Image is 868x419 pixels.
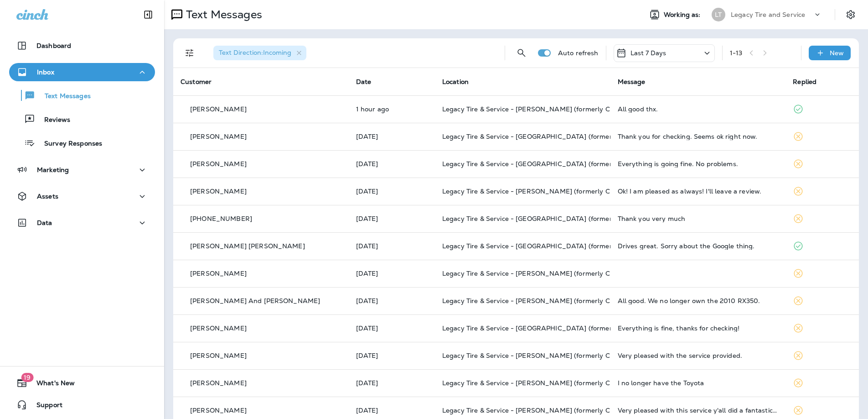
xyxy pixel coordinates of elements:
span: Replied [793,78,816,86]
div: Everything is going fine. No problems. [618,160,779,168]
p: Survey Responses [35,140,102,148]
span: Legacy Tire & Service - [GEOGRAPHIC_DATA] (formerly Chalkville Auto & Tire Service) [442,132,714,141]
button: Filters [181,44,199,62]
p: Sep 19, 2025 01:47 PM [356,215,428,222]
span: Legacy Tire & Service - [PERSON_NAME] (formerly Chelsea Tire Pros) [442,187,662,195]
p: Text Messages [36,92,91,101]
p: [PERSON_NAME] [190,270,247,277]
span: Legacy Tire & Service - [PERSON_NAME] (formerly Chelsea Tire Pros) [442,297,662,305]
p: Sep 21, 2025 11:23 AM [356,133,428,140]
p: [PERSON_NAME] [190,188,247,195]
div: LT [712,8,725,21]
p: [PERSON_NAME] [190,379,247,387]
span: Legacy Tire & Service - [PERSON_NAME] (formerly Chelsea Tire Pros) [442,105,662,113]
p: Sep 17, 2025 08:56 AM [356,352,428,359]
span: Legacy Tire & Service - [GEOGRAPHIC_DATA] (formerly Magic City Tire & Service) [442,215,699,223]
p: Auto refresh [558,49,599,57]
div: Drives great. Sorry about the Google thing. [618,242,779,250]
span: Text Direction : Incoming [219,48,291,57]
button: Reviews [9,110,155,129]
button: Search Messages [512,44,531,62]
p: Dashboard [36,42,71,49]
p: Sep 20, 2025 11:51 AM [356,160,428,168]
p: Sep 22, 2025 10:24 AM [356,105,428,113]
p: Assets [37,193,58,200]
p: Sep 18, 2025 01:50 PM [356,242,428,250]
span: Date [356,78,372,86]
button: Data [9,214,155,232]
p: Inbox [37,68,54,76]
button: Marketing [9,161,155,179]
div: Ok! I am pleased as always! I'll leave a review. [618,188,779,195]
p: Data [37,219,52,226]
p: Sep 20, 2025 08:20 AM [356,188,428,195]
p: [PERSON_NAME] [190,352,247,359]
span: Location [442,78,469,86]
span: Working as: [664,11,703,19]
div: Text Direction:Incoming [213,46,306,60]
p: [PERSON_NAME] [190,133,247,140]
div: 1 - 13 [730,49,743,57]
button: Dashboard [9,37,155,55]
span: Legacy Tire & Service - [PERSON_NAME] (formerly Chelsea Tire Pros) [442,406,662,414]
span: Legacy Tire & Service - [PERSON_NAME] (formerly Chelsea Tire Pros) [442,269,662,278]
span: Legacy Tire & Service - [GEOGRAPHIC_DATA] (formerly Chalkville Auto & Tire Service) [442,160,714,168]
p: Sep 17, 2025 11:05 AM [356,297,428,304]
p: Legacy Tire and Service [731,11,805,18]
p: [PERSON_NAME] And [PERSON_NAME] [190,297,320,304]
button: Assets [9,187,155,205]
div: Thank you for checking. Seems ok right now. [618,133,779,140]
p: Sep 16, 2025 10:47 AM [356,379,428,387]
div: All good. We no longer own the 2010 RX350. [618,297,779,304]
button: Collapse Sidebar [135,5,161,24]
span: Legacy Tire & Service - [PERSON_NAME] (formerly Chelsea Tire Pros) [442,351,662,360]
div: All good thx. [618,105,779,113]
button: Support [9,396,155,414]
div: Thank you very much [618,215,779,222]
p: Text Messages [182,8,262,21]
p: [PERSON_NAME] [190,160,247,168]
div: Very pleased with this service y'all did a fantastic job 👍🏻 [618,407,779,414]
span: Customer [181,78,212,86]
span: Message [618,78,646,86]
button: Inbox [9,63,155,81]
span: What's New [27,379,75,390]
span: Legacy Tire & Service - [PERSON_NAME] (formerly Chelsea Tire Pros) [442,379,662,387]
button: Survey Responses [9,133,155,152]
p: Sep 17, 2025 10:48 AM [356,325,428,332]
p: Marketing [37,166,69,173]
p: [PERSON_NAME] [190,325,247,332]
div: I no longer have the Toyota [618,379,779,387]
p: Sep 17, 2025 03:33 PM [356,270,428,277]
div: Very pleased with the service provided. [618,352,779,359]
p: [PERSON_NAME] [PERSON_NAME] [190,242,305,250]
p: [PHONE_NUMBER] [190,215,252,222]
span: Legacy Tire & Service - [GEOGRAPHIC_DATA] (formerly Magic City Tire & Service) [442,242,699,250]
div: Everything is fine, thanks for checking! [618,325,779,332]
span: 19 [21,373,33,382]
span: Support [27,401,62,412]
span: Legacy Tire & Service - [GEOGRAPHIC_DATA] (formerly Chalkville Auto & Tire Service) [442,324,714,332]
p: Reviews [35,116,70,125]
p: New [830,49,844,57]
p: [PERSON_NAME] [190,407,247,414]
p: Sep 16, 2025 10:23 AM [356,407,428,414]
button: Text Messages [9,86,155,105]
button: Settings [842,6,859,23]
p: Last 7 Days [630,49,666,57]
p: [PERSON_NAME] [190,105,247,113]
button: 19What's New [9,374,155,392]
